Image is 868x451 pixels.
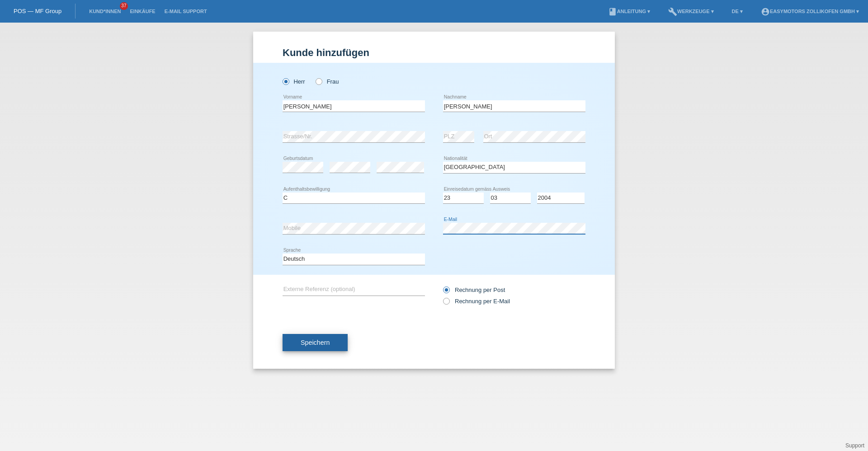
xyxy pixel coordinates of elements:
a: POS — MF Group [14,8,61,14]
i: account_circle [761,7,770,16]
a: Einkäufe [125,9,160,14]
label: Rechnung per E-Mail [443,298,510,305]
a: bookAnleitung ▾ [604,9,655,14]
button: Speichern [283,334,348,351]
a: buildWerkzeuge ▾ [664,9,718,14]
h1: Kunde hinzufügen [283,47,585,58]
i: book [608,7,617,16]
label: Rechnung per Post [443,287,505,293]
input: Rechnung per E-Mail [443,298,449,309]
a: Support [845,442,864,449]
input: Herr [283,78,288,84]
a: Kund*innen [85,9,125,14]
input: Frau [316,78,321,84]
input: Rechnung per Post [443,287,449,298]
i: build [668,7,677,16]
label: Frau [316,78,339,85]
span: 37 [120,2,128,10]
a: account_circleEasymotors Zollikofen GmbH ▾ [756,9,863,14]
a: E-Mail Support [160,9,212,14]
a: DE ▾ [727,9,747,14]
label: Herr [283,78,305,85]
span: Speichern [301,339,330,346]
